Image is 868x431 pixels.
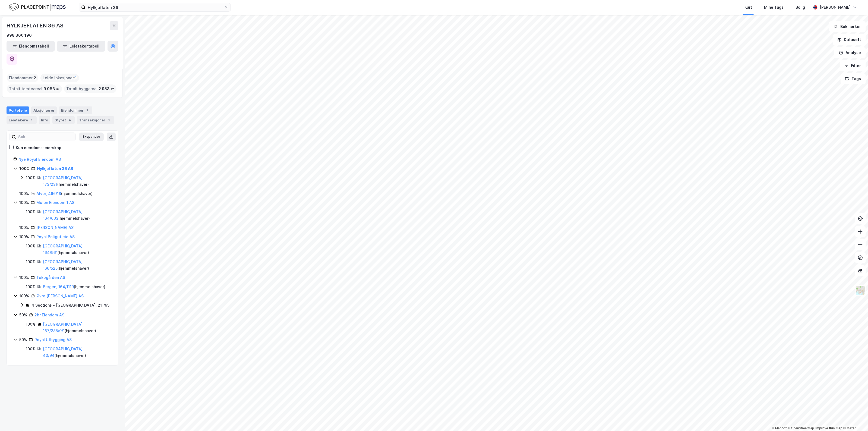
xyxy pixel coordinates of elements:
div: ( hjemmelshaver ) [36,190,93,197]
div: Eiendommer [59,106,92,114]
div: Mine Tags [764,4,784,11]
div: Totalt tomteareal : [7,84,62,93]
div: 100% [26,346,36,352]
iframe: Chat Widget [841,405,868,431]
img: logo.f888ab2527a4732fd821a326f86c7f29.svg [9,2,66,12]
a: Royal Boligutleie AS [36,234,75,239]
div: 100% [26,284,36,290]
div: Totalt byggareal : [64,84,116,93]
a: OpenStreetMap [788,426,814,430]
div: Leietakere [7,116,37,124]
a: Mulen Eiendom 1 AS [36,200,74,205]
span: 2 953 ㎡ [99,86,114,92]
button: Eiendomstabell [7,41,55,52]
div: ( hjemmelshaver ) [43,346,112,359]
div: Aksjonærer [31,106,57,114]
div: 50% [19,312,27,318]
button: Bokmerker [829,21,866,32]
a: Improve this map [816,426,842,430]
div: 100% [19,165,30,172]
div: 2 [85,108,90,113]
div: Kart [744,4,752,11]
div: 1 [29,117,34,123]
div: Styret [52,116,75,124]
input: Søk på adresse, matrikkel, gårdeiere, leietakere eller personer [86,3,224,11]
a: [GEOGRAPHIC_DATA], 40/94 [43,347,84,358]
a: 2br Eiendom AS [34,313,64,317]
div: ( hjemmelshaver ) [43,243,112,256]
div: ( hjemmelshaver ) [43,284,105,290]
div: 998 360 196 [7,32,32,39]
div: 100% [26,243,36,249]
div: HYLKJEFLATEN 36 AS [7,21,64,30]
div: Leide lokasjoner : [40,74,79,82]
a: Bergen, 164/1119 [43,284,74,289]
div: 100% [19,293,29,299]
button: Leietakertabell [57,41,105,52]
button: Datasett [833,34,866,45]
div: ( hjemmelshaver ) [43,259,112,272]
div: Bolig [796,4,805,11]
a: Tekogården AS [36,275,65,280]
div: 100% [19,190,29,197]
div: 100% [19,234,29,240]
button: Tags [841,73,866,84]
a: [GEOGRAPHIC_DATA], 164/961 [43,244,84,255]
a: [GEOGRAPHIC_DATA], 164/603 [43,209,84,221]
div: 100% [19,199,29,206]
span: 1 [75,75,77,81]
div: 100% [26,175,36,181]
div: Info [39,116,50,124]
a: Mapbox [772,426,787,430]
div: 100% [26,321,36,328]
div: 100% [19,274,29,281]
div: ( hjemmelshaver ) [43,209,112,222]
button: Filter [840,60,866,71]
div: 4 Sections - [GEOGRAPHIC_DATA], 211/65 [31,302,109,309]
a: Hylkjeflaten 36 AS [37,166,73,171]
a: [GEOGRAPHIC_DATA], 167/285/0/1 [43,322,84,333]
div: Portefølje [7,106,29,114]
button: Ekspander [79,133,104,141]
div: 100% [26,259,36,265]
div: [PERSON_NAME] [820,4,851,11]
div: ( hjemmelshaver ) [43,321,112,334]
input: Søk [16,133,75,141]
a: Alver, 466/18 [36,191,61,196]
div: Eiendommer : [7,74,38,82]
span: 2 [34,75,36,81]
div: 50% [19,336,27,343]
img: Z [855,285,866,295]
a: Øvre [PERSON_NAME] AS [36,294,84,298]
button: Analyse [834,47,866,58]
a: [GEOGRAPHIC_DATA], 173/231 [43,175,84,187]
a: Nye Royal Eiendom AS [18,157,61,162]
div: ( hjemmelshaver ) [43,175,112,188]
div: Transaksjoner [77,116,114,124]
span: 9 083 ㎡ [43,86,60,92]
div: 1 [106,117,112,123]
div: Kun eiendoms-eierskap [16,144,61,151]
a: [GEOGRAPHIC_DATA], 166/525 [43,259,84,270]
div: 100% [26,209,36,215]
div: 100% [19,224,29,231]
a: [PERSON_NAME] AS [36,225,74,230]
div: 4 [67,117,72,123]
a: Royal Utbygging AS [34,337,72,342]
